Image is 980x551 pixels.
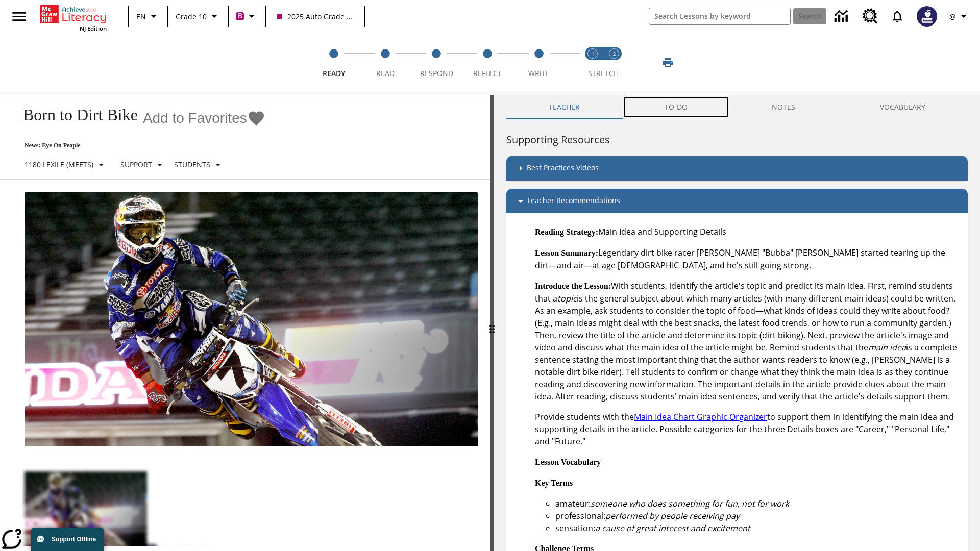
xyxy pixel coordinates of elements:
[171,7,225,26] button: Grade: Grade 10, Select a grade
[506,95,968,119] div: Instructional Panel Tabs
[949,11,956,22] span: @
[634,411,767,422] a: Main Idea Chart Graphic Organizer
[592,51,594,57] text: 1
[136,11,146,22] span: EN
[622,95,730,119] button: TO-DO
[506,156,968,181] div: Best Practices Videos
[176,11,207,22] span: Grade 10
[535,282,611,290] strong: Introduce the Lesson:
[651,54,684,72] button: Print
[323,68,345,78] span: Ready
[490,95,494,551] div: Press Enter or Spacebar and then press right and left arrow keys to move the slider
[535,280,960,403] p: With students, identify the article's topic and predict its main idea. First, remind students tha...
[528,68,550,78] span: Write
[527,162,599,174] p: Best Practices Videos
[174,159,210,170] p: Students
[506,95,622,119] button: Teacher
[943,7,976,26] button: Profile/Settings
[917,6,937,27] img: Avatar
[120,159,152,170] p: Support
[232,7,262,26] button: Boost Class color is violet red. Change class color
[555,497,960,510] li: amateur:
[856,3,884,30] a: Resource Center, Will open in new tab
[535,248,598,257] strong: Lesson Summary:
[355,35,414,91] button: Read step 2 of 5
[494,95,980,551] div: activity
[868,342,906,353] em: main idea
[116,156,170,174] button: Scaffolds, Support
[24,192,478,447] img: Motocross racer James Stewart flies through the air on his dirt bike.
[12,106,138,124] h1: Born to Dirt Bike
[376,68,395,78] span: Read
[238,10,242,22] span: B
[911,3,943,30] button: Select a new avatar
[591,498,789,509] em: someone who does something for fun, not for work
[20,156,111,174] button: Select Lexile, 1180 Lexile (Meets)
[605,510,740,521] em: performed by people receiving pay
[838,95,968,119] button: VOCABULARY
[595,522,750,534] em: a cause of great interest and excitement
[80,24,107,32] span: NJ Edition
[52,536,96,543] span: Support Offline
[613,51,616,57] text: 2
[24,159,93,170] p: 1180 Lexile (Meets)
[588,68,619,78] span: STRETCH
[277,11,353,22] span: 2025 Auto Grade 10
[535,246,960,271] p: Legendary dirt bike racer [PERSON_NAME] "Bubba" [PERSON_NAME] started tearing up the dirt—and air...
[304,35,363,91] button: Ready step 1 of 5
[143,110,247,127] span: Add to Favorites
[555,510,960,522] li: professional:
[535,479,573,487] strong: Key Terms
[509,35,569,91] button: Write step 5 of 5
[535,226,960,238] p: Main Idea and Supporting Details
[132,7,164,26] button: Language: EN, Select a language
[170,156,228,174] button: Select Student
[420,68,453,78] span: Respond
[535,458,601,466] strong: Lesson Vocabulary
[506,132,968,148] h6: Supporting Resources
[31,528,104,551] button: Support Offline
[535,228,598,236] strong: Reading Strategy:
[473,68,502,78] span: Reflect
[143,109,265,127] button: Add to Favorites - Born to Dirt Bike
[578,35,607,91] button: Stretch Read step 1 of 2
[884,3,911,30] a: Notifications
[40,3,107,32] div: Home
[458,35,517,91] button: Reflect step 4 of 5
[506,189,968,213] div: Teacher Recommendations
[730,95,838,119] button: NOTES
[557,293,577,304] em: topic
[649,8,790,24] input: search field
[12,142,265,149] p: News: Eye On People
[828,3,856,31] a: Data Center
[4,2,34,32] button: Open side menu
[527,195,620,207] p: Teacher Recommendations
[555,522,960,534] li: sensation:
[407,35,466,91] button: Respond step 3 of 5
[599,35,629,91] button: Stretch Respond step 2 of 2
[535,411,960,447] p: Provide students with the to support them in identifying the main idea and supporting details in ...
